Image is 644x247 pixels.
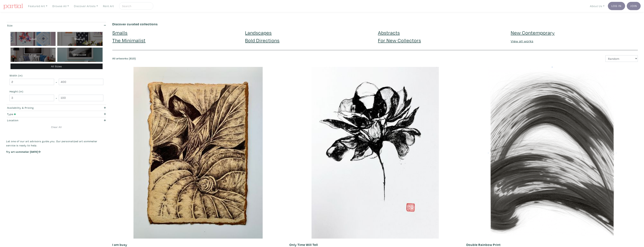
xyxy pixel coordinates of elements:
[112,57,372,60] h6: All artworks (810)
[378,37,421,43] a: For New Collectors
[7,118,80,122] div: Location
[10,32,56,46] div: Small
[112,22,638,26] h6: Discover curated collections
[466,243,501,247] a: Double Rainbow Print
[6,105,107,111] button: Availability & Pricing
[588,2,606,10] a: About Us
[112,37,145,43] a: The Minimalist
[289,243,318,247] a: Only Time Will Tell
[10,90,103,93] small: Height (in)
[6,117,107,123] button: Location
[101,2,116,10] a: Rent Art
[57,32,103,46] div: Medium
[10,48,56,62] div: Large
[6,150,41,153] a: Try art sommelier [DATE]
[6,22,107,28] button: Size
[26,2,49,10] a: Featured Art
[6,125,107,129] a: Clear All
[6,111,107,117] button: Type
[7,106,80,110] div: Availability & Pricing
[511,29,555,36] a: New Contemporary
[245,37,280,43] a: Bold Directions
[51,2,71,10] a: Browse All
[112,243,127,247] a: I am busy
[7,23,80,28] div: Size
[6,157,107,165] iframe: Customer reviews powered by Trustpilot
[72,2,100,10] a: Discover Artists
[10,64,103,69] div: All Sizes
[511,39,533,43] a: View all works
[122,4,150,8] input: Search
[112,29,127,36] a: Smalls
[608,2,625,10] a: Log In
[378,29,400,36] a: Abstracts
[10,74,103,77] small: Width (in)
[627,2,641,10] a: Join
[56,95,57,100] span: -
[6,139,107,147] p: Let one of our art advisors guide you. Our personalized art sommelier service is ready to help.
[7,112,80,116] div: Type
[56,79,57,85] span: -
[245,29,272,36] a: Landscapes
[57,48,103,62] div: Oversized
